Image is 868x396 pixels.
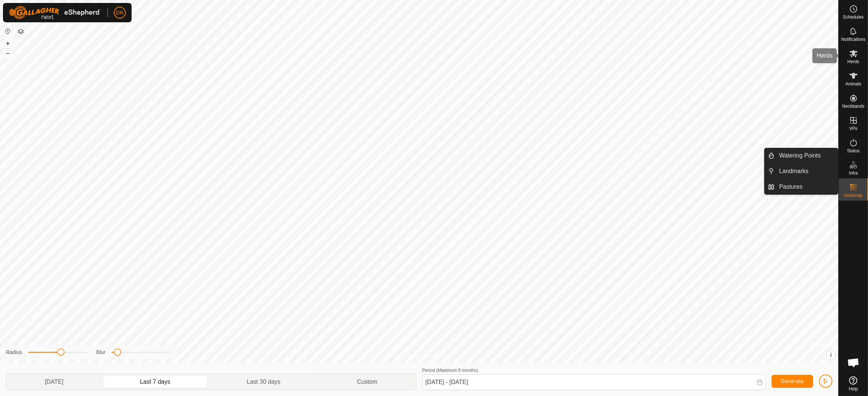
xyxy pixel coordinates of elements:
[849,387,858,391] span: Help
[765,179,838,194] li: Pastures
[779,182,802,191] span: Pastures
[45,377,63,386] span: [DATE]
[426,353,448,360] a: Contact Us
[841,37,865,42] span: Notifications
[775,164,838,179] a: Landmarks
[247,377,281,386] span: Last 30 days
[839,373,868,394] a: Help
[830,352,832,358] span: i
[847,59,859,64] span: Herds
[844,193,862,198] span: Heatmap
[765,148,838,163] li: Watering Points
[845,82,861,86] span: Animals
[843,15,864,19] span: Schedules
[6,348,22,356] label: Radius
[3,39,12,48] button: +
[775,148,838,163] a: Watering Points
[827,351,835,359] button: i
[357,377,377,386] span: Custom
[779,167,808,176] span: Landmarks
[422,368,478,373] label: Period (Maximum 6 months)
[9,6,102,19] img: Gallagher Logo
[781,378,804,384] span: Generate
[842,104,864,108] span: Neckbands
[779,151,821,160] span: Watering Points
[16,27,25,36] button: Map Layers
[849,126,857,131] span: VPs
[116,9,123,17] span: DR
[772,375,813,388] button: Generate
[140,377,170,386] span: Last 7 days
[765,164,838,179] li: Landmarks
[775,179,838,194] a: Pastures
[390,353,418,360] a: Privacy Policy
[3,49,12,58] button: –
[3,27,12,36] button: Reset Map
[847,149,859,153] span: Status
[849,171,858,175] span: Infra
[842,351,865,374] div: Open chat
[96,348,106,356] label: Blur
